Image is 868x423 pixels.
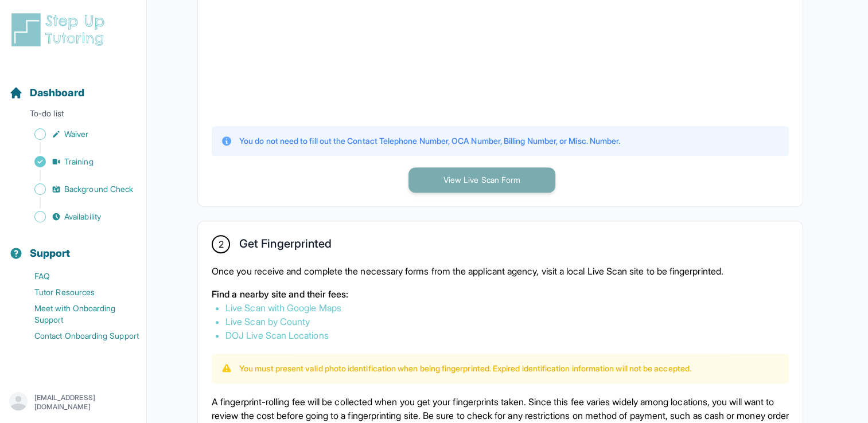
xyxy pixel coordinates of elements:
a: Live Scan by County [225,316,310,327]
button: Support [5,227,142,266]
a: Training [9,154,146,170]
a: FAQ [9,268,146,284]
p: [EMAIL_ADDRESS][DOMAIN_NAME] [34,393,137,412]
button: Dashboard [5,66,142,105]
p: Find a nearby site and their fees: [212,287,789,301]
a: Live Scan with Google Maps [225,302,341,314]
span: Availability [64,211,101,222]
a: Tutor Resources [9,284,146,300]
span: 2 [218,237,223,251]
button: View Live Scan Form [408,167,555,193]
button: [EMAIL_ADDRESS][DOMAIN_NAME] [9,392,137,413]
a: Waiver [9,126,146,142]
a: Dashboard [9,85,84,101]
a: Contact Onboarding Support [9,328,146,344]
a: View Live Scan Form [408,174,555,185]
span: Background Check [64,183,133,195]
a: Availability [9,209,146,225]
img: logo [9,11,111,48]
p: Once you receive and complete the necessary forms from the applicant agency, visit a local Live S... [212,264,789,278]
span: Training [64,156,94,167]
a: Background Check [9,181,146,197]
p: You do not need to fill out the Contact Telephone Number, OCA Number, Billing Number, or Misc. Nu... [239,135,620,147]
h2: Get Fingerprinted [239,237,332,255]
a: DOJ Live Scan Locations [225,330,329,341]
a: Meet with Onboarding Support [9,300,146,328]
p: To-do list [5,108,142,124]
span: Support [30,245,71,261]
span: Waiver [64,128,88,140]
span: Dashboard [30,85,84,101]
p: You must present valid photo identification when being fingerprinted. Expired identification info... [239,363,691,374]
